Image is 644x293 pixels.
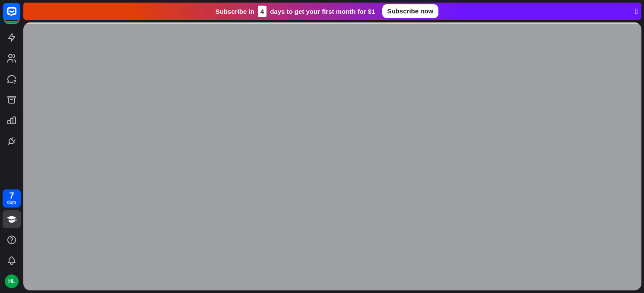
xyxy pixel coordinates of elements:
[264,6,273,17] div: 4
[227,6,370,17] div: Subscribe in days to get your first month for $1
[10,192,14,199] div: 7
[377,4,427,18] div: Subscribe now
[7,199,16,205] div: days
[5,274,19,288] div: HL
[3,189,21,208] a: 7 days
